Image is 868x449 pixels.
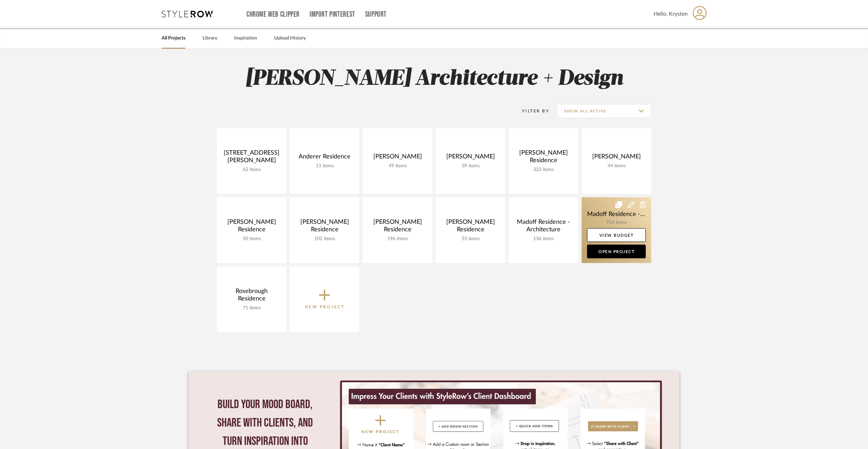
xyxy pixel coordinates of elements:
[222,218,281,236] div: [PERSON_NAME] Residence
[368,163,427,169] div: 49 items
[441,236,500,242] div: 55 items
[274,34,306,43] a: Upload History
[222,288,281,305] div: Rosebrough Residence
[514,218,573,236] div: Madoff Residence - Architecture
[189,66,679,92] h2: [PERSON_NAME] Architecture + Design
[203,34,217,43] a: Library
[222,236,281,242] div: 50 items
[514,149,573,167] div: [PERSON_NAME] Residence
[368,153,427,163] div: [PERSON_NAME]
[368,218,427,236] div: [PERSON_NAME] Residence
[295,163,354,169] div: 13 items
[513,108,549,114] div: Filter By
[587,163,646,169] div: 44 items
[222,167,281,173] div: 62 items
[295,218,354,236] div: [PERSON_NAME] Residence
[222,149,281,167] div: [STREET_ADDRESS][PERSON_NAME]
[368,236,427,242] div: 196 items
[305,304,345,310] p: New Project
[514,167,573,173] div: 323 items
[514,236,573,242] div: 136 items
[222,305,281,311] div: 71 items
[365,12,387,17] a: Support
[441,218,500,236] div: [PERSON_NAME] Residence
[587,153,646,163] div: [PERSON_NAME]
[587,245,646,258] a: Open Project
[310,12,355,17] a: Import Pinterest
[441,153,500,163] div: [PERSON_NAME]
[246,12,300,17] a: Chrome Web Clipper
[441,163,500,169] div: 39 items
[295,236,354,242] div: 102 items
[234,34,257,43] a: Inspiration
[654,10,688,18] span: Hello, Krysten
[295,153,354,163] div: Anderer Residence
[290,266,359,332] button: New Project
[162,34,185,43] a: All Projects
[587,228,646,242] a: View Budget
